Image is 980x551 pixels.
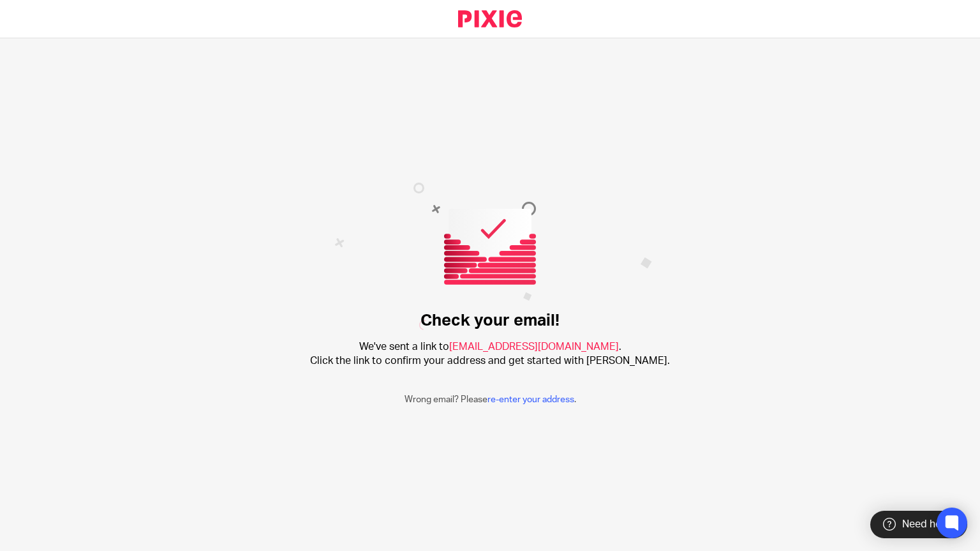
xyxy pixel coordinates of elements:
h2: We've sent a link to . Click the link to confirm your address and get started with [PERSON_NAME]. [310,340,670,368]
h1: Check your email! [420,311,560,331]
span: [EMAIL_ADDRESS][DOMAIN_NAME] [449,342,619,352]
p: Wrong email? Please . [405,393,576,406]
a: re-enter your address [487,395,574,404]
div: Need help? [870,511,967,538]
img: Confirm email image [334,183,652,330]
